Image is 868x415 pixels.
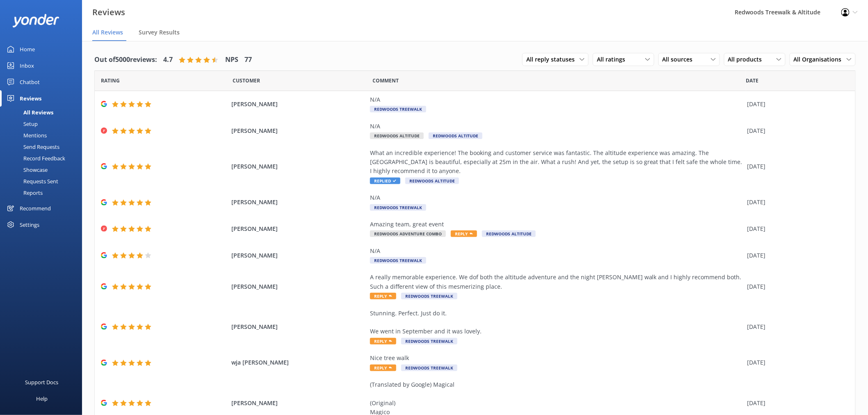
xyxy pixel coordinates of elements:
span: All Organisations [794,55,847,64]
a: Setup [5,118,82,130]
div: Mentions [5,130,47,141]
div: All Reviews [5,107,53,118]
div: N/A [370,193,743,202]
span: [PERSON_NAME] [231,126,366,135]
span: Redwoods Adventure Combo [370,230,446,237]
span: [PERSON_NAME] [231,322,366,331]
div: Reports [5,187,43,198]
span: Redwoods Treewalk [401,338,457,344]
div: Showcase [5,164,48,176]
a: Record Feedback [5,153,82,164]
div: [DATE] [747,162,845,171]
span: All products [728,55,767,64]
div: Home [20,41,35,57]
div: Nice tree walk [370,353,743,363]
a: Send Requests [5,141,82,153]
div: N/A [370,122,743,131]
span: All ratings [597,55,630,64]
span: Reply [451,230,477,237]
img: yonder-white-logo.png [12,14,59,27]
span: Question [373,77,399,84]
div: Requests Sent [5,176,58,187]
div: Inbox [20,57,34,74]
span: Redwoods Altitude [482,230,536,237]
div: Stunning. Perfect. Just do it. We went in September and it was lovely. [370,309,743,336]
div: A really memorable experience. We dof both the altitude adventure and the night [PERSON_NAME] wal... [370,273,743,291]
a: All Reviews [5,107,82,118]
span: [PERSON_NAME] [231,399,366,408]
h4: NPS [225,55,238,65]
a: Requests Sent [5,176,82,187]
span: Redwoods Altitude [405,178,459,184]
div: [DATE] [747,322,845,331]
span: Redwoods Treewalk [370,106,426,112]
a: Reports [5,187,82,198]
h4: 4.7 [163,55,173,65]
span: [PERSON_NAME] [231,162,366,171]
span: [PERSON_NAME] [231,282,366,291]
div: [DATE] [747,198,845,207]
span: All sources [662,55,698,64]
div: [DATE] [747,282,845,291]
a: Mentions [5,130,82,141]
span: Date [746,77,759,84]
div: N/A [370,246,743,255]
span: All Reviews [92,28,123,36]
div: [DATE] [747,251,845,260]
div: Setup [5,118,38,130]
span: [PERSON_NAME] [231,251,366,260]
span: Redwoods Altitude [370,132,424,139]
span: Survey Results [139,28,180,36]
div: Chatbot [20,74,40,90]
span: Redwoods Treewalk [401,293,457,299]
h4: Out of 5000 reviews: [94,55,157,65]
span: Reply [370,338,396,344]
a: Showcase [5,164,82,176]
span: Date [233,77,260,84]
div: Help [36,390,48,407]
span: Redwoods Treewalk [370,204,426,211]
div: What an incredible experience! The booking and customer service was fantastic. The altitude exper... [370,148,743,176]
span: Reply [370,365,396,371]
div: Amazing team, great event [370,220,743,229]
div: [DATE] [747,100,845,109]
span: Date [101,77,120,84]
span: Replied [370,178,400,184]
div: [DATE] [747,358,845,367]
span: Reply [370,293,396,299]
div: N/A [370,95,743,104]
span: [PERSON_NAME] [231,198,366,207]
span: [PERSON_NAME] [231,100,366,109]
span: Redwoods Treewalk [401,365,457,371]
span: Redwoods Treewalk [370,257,426,264]
h3: Reviews [92,6,125,19]
div: [DATE] [747,399,845,408]
div: Support Docs [25,374,59,390]
h4: 77 [244,55,252,65]
div: Record Feedback [5,153,65,164]
div: [DATE] [747,126,845,135]
span: [PERSON_NAME] [231,224,366,233]
div: Reviews [20,90,41,107]
span: All reply statuses [526,55,580,64]
div: Settings [20,217,39,233]
div: [DATE] [747,224,845,233]
div: Recommend [20,200,51,217]
span: wja [PERSON_NAME] [231,358,366,367]
span: Redwoods Altitude [429,132,482,139]
div: Send Requests [5,141,59,153]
